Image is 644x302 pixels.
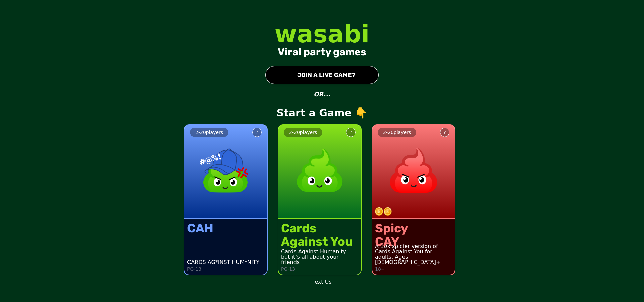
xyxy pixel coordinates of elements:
span: 2 - 20 players [289,130,317,135]
div: Cards Against Humanity [281,249,358,254]
div: ? [443,129,446,136]
span: 2 - 20 players [383,130,411,135]
p: PG-13 [187,266,201,272]
p: 18+ [375,266,385,272]
button: ? [440,128,449,137]
img: token [384,207,392,216]
img: product image [196,141,255,200]
button: ? [252,128,262,137]
div: Against You [281,235,353,248]
img: token [375,207,383,216]
a: Text Us [312,278,332,286]
button: ? [346,128,356,137]
div: CAH [187,222,213,235]
button: JOIN A LIVE GAME? [265,66,379,84]
span: 2 - 20 players [195,130,223,135]
p: OR... [314,89,330,99]
img: product image [384,141,443,200]
div: Viral party games [278,46,366,58]
img: product image [290,141,349,200]
p: PG-13 [281,266,295,272]
div: Spicy [375,222,408,235]
div: ? [256,129,258,136]
div: wasabi [275,22,370,46]
div: CARDS AG*INST HUM*NITY [187,260,259,265]
div: but it’s all about your friends [281,254,358,265]
div: ? [350,129,352,136]
div: CAY [375,235,408,248]
p: Start a Game 👇 [277,107,367,119]
div: Cards [281,222,353,235]
div: A 10x spicier version of Cards Against You for adults. Ages [DEMOGRAPHIC_DATA]+ [375,244,452,265]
